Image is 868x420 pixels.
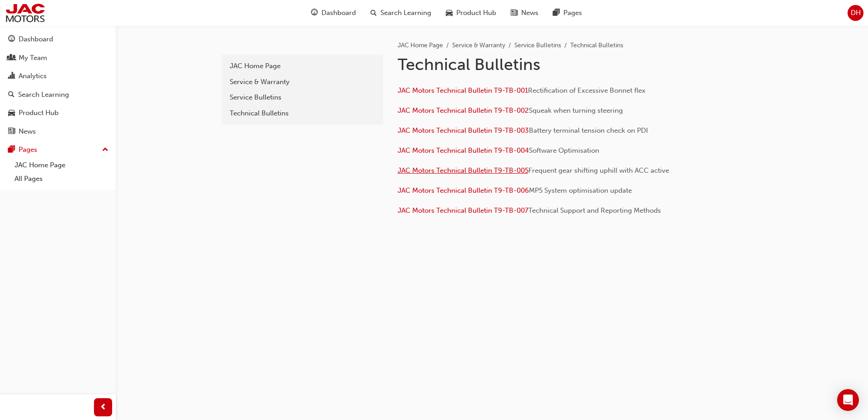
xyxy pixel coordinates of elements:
[4,68,112,85] a: Analytics
[529,106,623,115] span: Squeak when turning steering
[5,3,46,23] img: jac-portal
[398,126,529,135] a: JAC Motors Technical Bulletin T9-TB-003
[848,5,863,21] button: DH
[311,7,318,19] span: guage-icon
[230,61,375,71] div: JAC Home Page
[230,108,375,119] div: Technical Bulletins
[11,158,112,172] a: JAC Home Page
[100,402,107,413] span: prev-icon
[4,141,112,158] button: Pages
[19,53,47,63] div: My Team
[452,41,505,49] a: Service & Warranty
[529,126,648,135] span: Battery terminal tension check on PDI
[19,71,47,81] div: Analytics
[4,123,112,140] a: News
[570,40,623,51] li: Technical Bulletins
[398,106,529,115] a: JAC Motors Technical Bulletin T9-TB-002
[8,146,15,154] span: pages-icon
[398,166,528,175] a: JAC Motors Technical Bulletin T9-TB-005
[398,186,529,195] a: JAC Motors Technical Bulletin T9-TB-006
[514,41,561,49] a: Service Bulletins
[102,144,108,156] span: up-icon
[4,50,112,66] a: My Team
[4,29,112,141] button: DashboardMy TeamAnalyticsSearch LearningProduct HubNews
[321,8,356,18] span: Dashboard
[8,128,15,136] span: news-icon
[8,109,15,117] span: car-icon
[230,92,375,103] div: Service Bulletins
[398,55,695,75] h1: Technical Bulletins
[225,105,380,121] a: Technical Bulletins
[19,108,59,118] div: Product Hub
[230,77,375,87] div: Service & Warranty
[851,8,861,18] span: DH
[503,4,546,22] a: news-iconNews
[363,4,439,22] a: search-iconSearch Learning
[8,72,15,80] span: chart-icon
[8,35,15,44] span: guage-icon
[18,90,69,100] div: Search Learning
[529,186,632,195] span: MP5 System optimisation update
[398,146,529,155] a: JAC Motors Technical Bulletin T9-TB-004
[304,4,363,22] a: guage-iconDashboard
[19,34,53,45] div: Dashboard
[225,58,380,74] a: JAC Home Page
[398,206,528,215] a: JAC Motors Technical Bulletin T9-TB-007
[380,8,431,18] span: Search Learning
[8,91,15,99] span: search-icon
[4,31,112,48] a: Dashboard
[528,166,669,175] span: Frequent gear shifting uphill with ACC active
[4,86,112,103] a: Search Learning
[521,8,538,18] span: News
[456,8,496,18] span: Product Hub
[439,4,503,22] a: car-iconProduct Hub
[19,126,36,137] div: News
[528,206,661,215] span: Technical Support and Reporting Methods
[553,7,560,19] span: pages-icon
[225,90,380,105] a: Service Bulletins
[225,74,380,90] a: Service & Warranty
[19,145,37,155] div: Pages
[398,86,528,95] a: JAC Motors Technical Bulletin T9-TB-001
[11,172,112,186] a: All Pages
[528,86,646,95] span: Rectification of Excessive Bonnet flex
[546,4,589,22] a: pages-iconPages
[446,7,453,19] span: car-icon
[837,389,859,411] div: Open Intercom Messenger
[398,41,443,49] a: JAC Home Page
[8,54,15,62] span: people-icon
[529,146,599,155] span: Software Optimisation
[563,8,582,18] span: Pages
[511,7,518,19] span: news-icon
[370,7,377,19] span: search-icon
[4,105,112,121] a: Product Hub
